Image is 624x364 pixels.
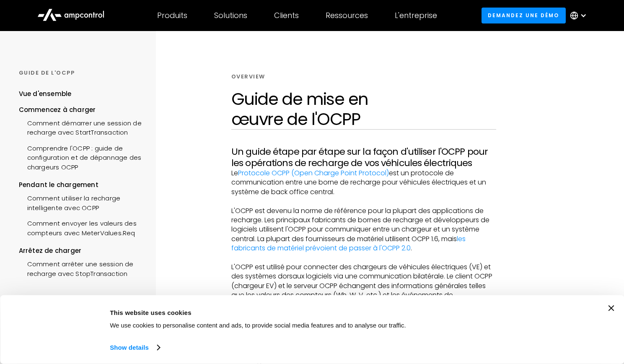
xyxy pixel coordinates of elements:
a: les fabricants de matériel prévoient de passer à l'OCPP 2.0 [231,234,466,253]
a: Show details [110,341,159,354]
a: Comment envoyer les valeurs des compteurs avec MeterValues.Req [19,215,144,240]
a: Comment utiliser la recharge intelligente avec OCPP [19,190,144,215]
div: Overview [231,73,265,81]
h3: Un guide étape par étape sur la façon d'utiliser l'OCPP pour les opérations de recharge de vos vé... [231,146,496,169]
div: Produits [157,11,187,20]
a: Comment arrêter une session de recharge avec StopTransaction [19,255,144,281]
a: Vue d'ensemble [19,89,72,105]
a: Demandez une démo [482,8,566,23]
div: Ressources [326,11,368,20]
button: Okay [473,305,593,330]
a: Protocole OCPP (Open Charge Point Protocol) [238,168,389,178]
p: ‍ [231,253,496,263]
h1: Guide de mise en œuvre de l'OCPP [231,89,496,129]
p: L'OCPP est utilisé pour connecter des chargeurs de véhicules électriques (VE) et des systèmes dor... [231,263,496,309]
p: Le est un protocole de communication entre une borne de recharge pour véhicules électriques et un... [231,169,496,197]
span: We use cookies to personalise content and ads, to provide social media features and to analyse ou... [110,322,406,329]
div: L'entreprise [395,11,437,20]
div: Clients [274,11,299,20]
p: ‍ [231,197,496,206]
div: Arrêtez de charger [19,246,144,255]
p: L'OCPP est devenu la norme de référence pour la plupart des applications de recharge. Les princip... [231,206,496,253]
div: Vue d'ensemble [19,89,72,99]
div: GUIDE DE L'OCPP [19,69,144,77]
div: Commencez à charger [19,105,144,114]
button: Close banner [608,305,614,311]
div: Pendant le chargement [19,180,144,190]
a: Comment démarrer une session de recharge avec StartTransaction [19,114,144,140]
div: This website uses cookies [110,307,463,317]
div: Solutions [214,11,247,20]
a: Comprendre l'OCPP : guide de configuration et de dépannage des chargeurs OCPP [19,140,144,174]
